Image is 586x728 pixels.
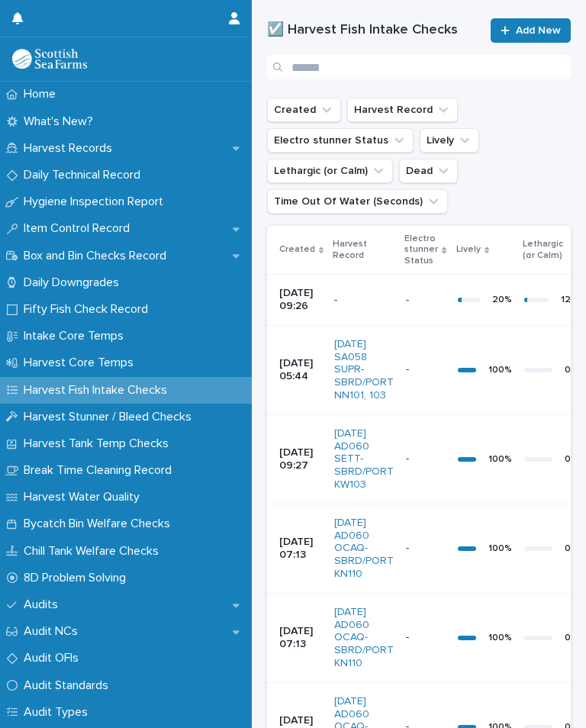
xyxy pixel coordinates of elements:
button: Electro stunner Status [267,128,414,153]
button: Harvest Record [347,98,458,122]
div: 0 % [565,543,578,554]
div: 0 % [565,633,578,643]
button: Time Out Of Water (Seconds) [267,189,448,214]
p: [DATE] 09:27 [279,446,322,472]
button: Lively [420,128,479,153]
p: Audit Standards [18,678,121,693]
p: Home [18,87,68,101]
div: 20 % [492,295,512,305]
p: - [406,542,445,555]
h1: ☑️ Harvest Fish Intake Checks [267,21,481,40]
div: 100 % [488,633,512,643]
input: Search [267,55,571,79]
button: Dead [399,159,458,183]
p: Electro stunner Status [404,230,438,269]
p: Break Time Cleaning Record [18,463,184,478]
p: Chill Tank Welfare Checks [18,544,171,559]
p: Audit NCs [18,624,90,639]
button: Lethargic (or Calm) [267,159,393,183]
p: [DATE] 05:44 [279,357,322,383]
p: - [334,294,394,307]
p: Harvest Fish Intake Checks [18,383,179,398]
p: Box and Bin Checks Record [18,249,179,263]
p: Daily Technical Record [18,168,153,182]
p: Fifty Fish Check Record [18,302,160,317]
p: 8D Problem Solving [18,571,138,585]
p: - [406,294,445,307]
div: 100 % [488,365,512,375]
p: Intake Core Temps [18,329,136,343]
button: Created [267,98,341,122]
div: 0 % [565,454,578,465]
div: 0 % [565,365,578,375]
p: Harvest Record [333,236,395,264]
a: [DATE] SA058 SUPR-SBRD/PORT NN101, 103 [334,338,394,402]
p: Audits [18,598,70,612]
p: What's New? [18,114,105,129]
a: [DATE] AD060 OCAQ-SBRD/PORT KN110 [334,517,394,581]
p: Harvest Stunner / Bleed Checks [18,410,204,424]
p: - [406,631,445,644]
p: - [406,363,445,376]
p: Created [279,241,315,258]
p: Audit Types [18,705,100,720]
p: Hygiene Inspection Report [18,195,175,209]
a: [DATE] AD060 SETT-SBRD/PORT KW103 [334,427,394,491]
div: 12 % [561,295,578,305]
p: Harvest Water Quality [18,490,152,504]
p: Item Control Record [18,221,142,236]
div: 100 % [488,543,512,554]
p: [DATE] 07:13 [279,536,322,562]
p: Audit OFIs [18,651,91,665]
span: Add New [516,25,561,36]
p: [DATE] 09:26 [279,287,322,313]
p: Harvest Records [18,141,124,156]
a: [DATE] AD060 OCAQ-SBRD/PORT KN110 [334,606,394,670]
p: Bycatch Bin Welfare Checks [18,517,182,531]
p: Daily Downgrades [18,275,131,290]
div: 100 % [488,454,512,465]
p: Harvest Core Temps [18,356,146,370]
p: Harvest Tank Temp Checks [18,436,181,451]
p: [DATE] 07:13 [279,625,322,651]
p: - [406,453,445,465]
a: Add New [491,18,571,43]
p: Lively [456,241,481,258]
p: Lethargic (or Calm) [523,236,572,264]
img: mMrefqRFQpe26GRNOUkG [12,49,87,69]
